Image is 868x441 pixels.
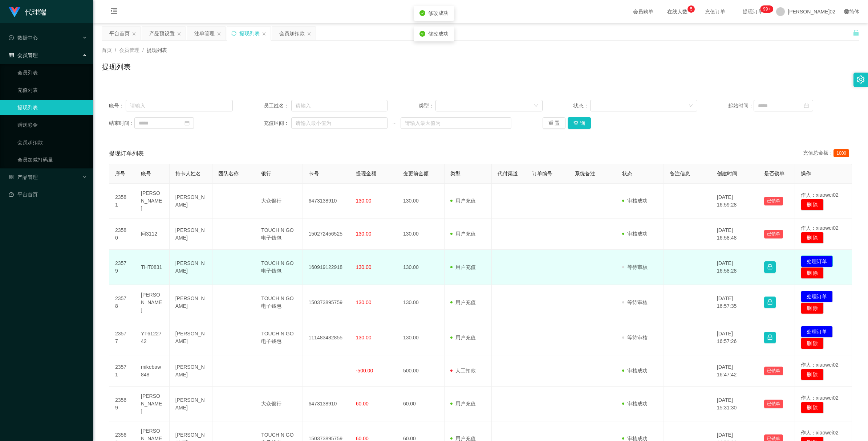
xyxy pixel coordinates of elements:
[356,198,372,204] span: 130.00
[170,184,212,219] td: [PERSON_NAME]
[575,171,595,176] span: 系统备注
[17,118,87,132] a: 赠送彩金
[356,171,376,176] span: 提现金额
[17,152,87,167] a: 会员加减打码量
[419,10,425,16] i: 图标：check-circle
[764,332,776,343] button: 图标： 锁
[177,32,181,36] i: 图标： 关闭
[115,47,116,53] span: /
[9,175,14,180] i: 图标： AppStore-O
[279,26,305,40] div: 会员加扣款
[801,199,824,211] button: 删 除
[764,230,783,238] button: 已锁单
[428,10,449,16] span: 修改成功
[455,335,476,340] font: 用户充值
[170,219,212,250] td: [PERSON_NAME]
[804,103,809,108] i: 图标： 日历
[25,0,46,24] h1: 代理端
[109,285,135,320] td: 23578
[142,47,144,53] span: /
[403,171,429,176] span: 变更前金额
[147,47,167,53] span: 提现列表
[17,35,38,41] font: 数据中心
[450,171,461,176] span: 类型
[9,9,46,15] a: 代理端
[705,9,725,15] font: 充值订单
[184,121,190,126] i: 图标： 日历
[711,355,758,387] td: [DATE] 16:47:42
[170,285,212,320] td: [PERSON_NAME]
[627,231,648,237] font: 审核成功
[397,250,445,285] td: 130.00
[102,0,126,24] i: 图标： menu-fold
[109,26,130,40] div: 平台首页
[303,320,350,355] td: 111483482855
[231,31,236,36] i: 图标： 同步
[498,171,518,176] span: 代付渠道
[622,171,632,176] span: 状态
[102,47,112,53] span: 首页
[690,5,693,13] p: 5
[667,9,687,15] font: 在线人数
[689,103,693,109] i: 图标： 向下
[760,5,773,13] sup: 1201
[627,299,648,305] font: 等待审核
[397,320,445,355] td: 130.00
[264,102,291,110] span: 员工姓名：
[109,184,135,219] td: 23581
[849,9,859,15] font: 简体
[356,401,369,407] span: 60.00
[132,32,136,36] i: 图标： 关闭
[573,102,591,110] span: 状态：
[264,119,291,127] span: 充值区间：
[801,395,839,401] span: 作人：xiaowei02
[764,400,783,408] button: 已锁单
[9,7,20,17] img: logo.9652507e.png
[455,231,476,237] font: 用户充值
[255,320,303,355] td: TOUCH N GO 电子钱包
[833,149,849,157] span: 1000
[764,367,783,375] button: 已锁单
[711,285,758,320] td: [DATE] 16:57:35
[356,231,372,237] span: 130.00
[801,362,839,368] span: 作人：xiaowei02
[534,103,538,109] i: 图标： 向下
[102,61,131,72] h1: 提现列表
[309,171,319,176] span: 卡号
[801,267,824,279] button: 删 除
[627,264,648,270] font: 等待审核
[801,192,839,198] span: 作人：xiaowei02
[135,219,170,250] td: 问3112
[175,171,201,176] span: 持卡人姓名
[543,117,566,129] button: 重 置
[356,299,372,305] span: 130.00
[627,401,648,407] font: 审核成功
[303,387,350,421] td: 6473138910
[764,297,776,308] button: 图标： 锁
[170,250,212,285] td: [PERSON_NAME]
[109,149,144,158] span: 提现订单列表
[401,117,511,129] input: 请输入最大值为
[135,184,170,219] td: [PERSON_NAME]
[687,5,695,13] sup: 5
[17,100,87,115] a: 提现列表
[568,117,591,129] button: 查 询
[455,368,476,373] font: 人工扣款
[261,171,271,176] span: 银行
[255,184,303,219] td: 大众银行
[857,75,865,83] i: 图标： 设置
[532,171,552,176] span: 订单编号
[17,174,38,180] font: 产品管理
[627,198,648,204] font: 审核成功
[170,320,212,355] td: [PERSON_NAME]
[397,387,445,421] td: 60.00
[149,26,175,40] div: 产品预设置
[255,219,303,250] td: TOUCH N GO 电子钱包
[743,9,763,15] font: 提现订单
[109,102,126,110] span: 账号：
[717,171,737,176] span: 创建时间
[803,150,833,156] font: 充值总金额：
[711,219,758,250] td: [DATE] 16:58:48
[711,320,758,355] td: [DATE] 16:57:26
[17,52,38,58] font: 会员管理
